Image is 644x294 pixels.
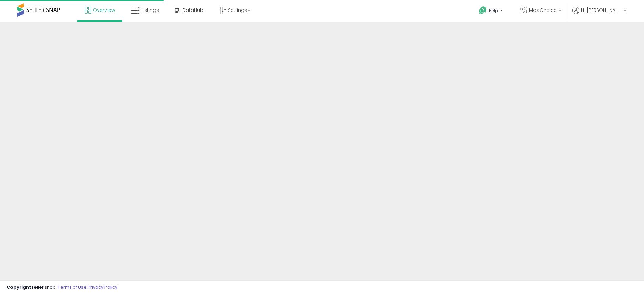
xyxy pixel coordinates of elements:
[93,7,115,14] span: Overview
[141,7,159,14] span: Listings
[489,8,498,14] span: Help
[479,6,487,15] i: Get Help
[572,7,626,22] a: Hi [PERSON_NAME]
[58,284,87,290] a: Terms of Use
[182,7,204,14] span: DataHub
[529,7,557,14] span: MaxiChoice
[474,1,509,22] a: Help
[88,284,117,290] a: Privacy Policy
[581,7,622,14] span: Hi [PERSON_NAME]
[7,284,117,291] div: seller snap | |
[7,284,31,290] strong: Copyright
